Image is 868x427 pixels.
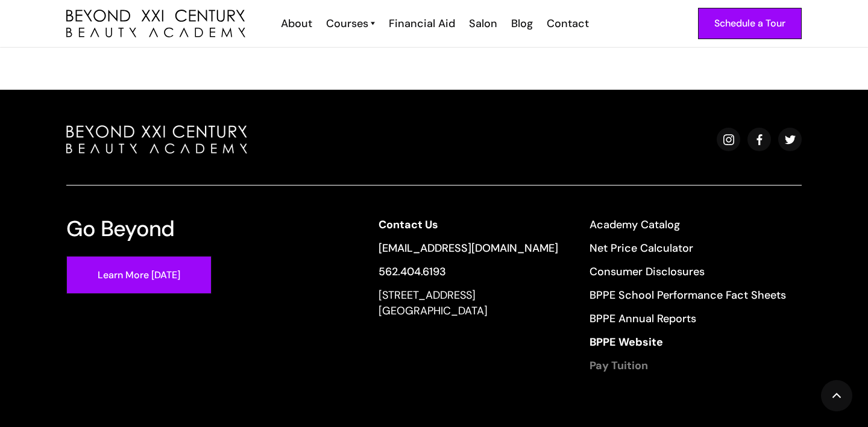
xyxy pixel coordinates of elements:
a: Learn More [DATE] [66,256,212,294]
a: BPPE School Performance Fact Sheets [590,287,786,303]
a: BPPE Annual Reports [590,311,786,326]
strong: BPPE Website [590,335,663,349]
a: Salon [461,16,503,31]
a: home [66,10,245,38]
a: Blog [503,16,539,31]
strong: Pay Tuition [590,358,648,373]
div: Salon [469,16,497,31]
img: beyond 21st century beauty academy logo [66,10,245,38]
a: Schedule a Tour [698,8,802,39]
div: About [281,16,312,31]
img: beyond beauty logo [66,125,247,154]
a: 562.404.6193 [379,264,558,279]
a: Pay Tuition [590,358,786,373]
a: Net Price Calculator [590,240,786,256]
div: [STREET_ADDRESS] [GEOGRAPHIC_DATA] [379,287,558,319]
div: Contact [547,16,589,31]
a: Contact [539,16,595,31]
div: Financial Aid [389,16,455,31]
a: Consumer Disclosures [590,264,786,279]
a: About [273,16,318,31]
a: Financial Aid [381,16,461,31]
a: Academy Catalog [590,217,786,232]
h3: Go Beyond [66,217,175,240]
a: Courses [326,16,375,31]
a: Contact Us [379,217,558,232]
a: BPPE Website [590,334,786,350]
div: Schedule a Tour [714,16,785,31]
strong: Contact Us [379,217,438,232]
div: Blog [511,16,533,31]
a: [EMAIL_ADDRESS][DOMAIN_NAME] [379,240,558,256]
div: Courses [326,16,368,31]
